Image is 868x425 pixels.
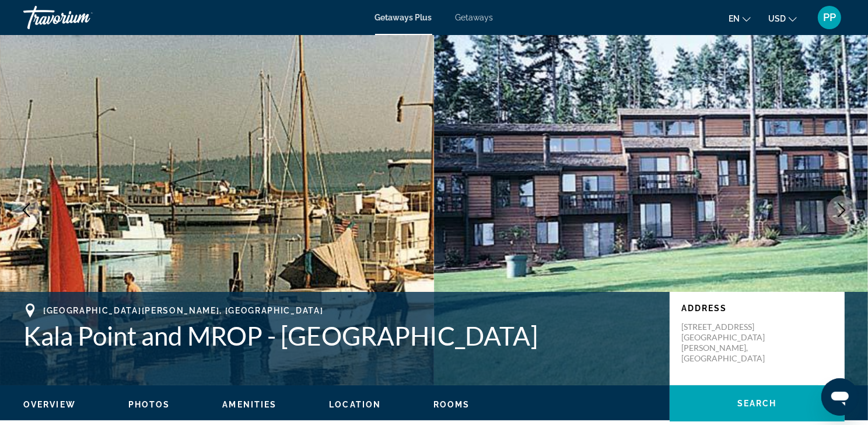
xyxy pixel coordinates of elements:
[814,5,845,30] button: User Menu
[456,13,494,22] a: Getaways
[433,399,470,410] button: Rooms
[823,12,836,23] span: PP
[681,322,775,364] p: [STREET_ADDRESS] [GEOGRAPHIC_DATA][PERSON_NAME], [GEOGRAPHIC_DATA]
[737,399,777,408] span: Search
[729,14,740,23] span: en
[43,306,323,315] span: [GEOGRAPHIC_DATA][PERSON_NAME], [GEOGRAPHIC_DATA]
[329,400,381,409] span: Location
[768,14,786,23] span: USD
[827,196,856,225] button: Next image
[768,10,797,27] button: Change currency
[433,400,470,409] span: Rooms
[23,321,658,351] h1: Kala Point and MROP - [GEOGRAPHIC_DATA]
[23,400,76,409] span: Overview
[821,378,859,416] iframe: Button to launch messaging window
[729,10,751,27] button: Change language
[329,399,381,410] button: Location
[375,13,432,22] a: Getaways Plus
[222,400,276,409] span: Amenities
[128,400,170,409] span: Photos
[12,196,41,225] button: Previous image
[128,399,170,410] button: Photos
[222,399,276,410] button: Amenities
[670,385,845,421] button: Search
[23,2,140,33] a: Travorium
[681,304,833,313] p: Address
[23,399,76,410] button: Overview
